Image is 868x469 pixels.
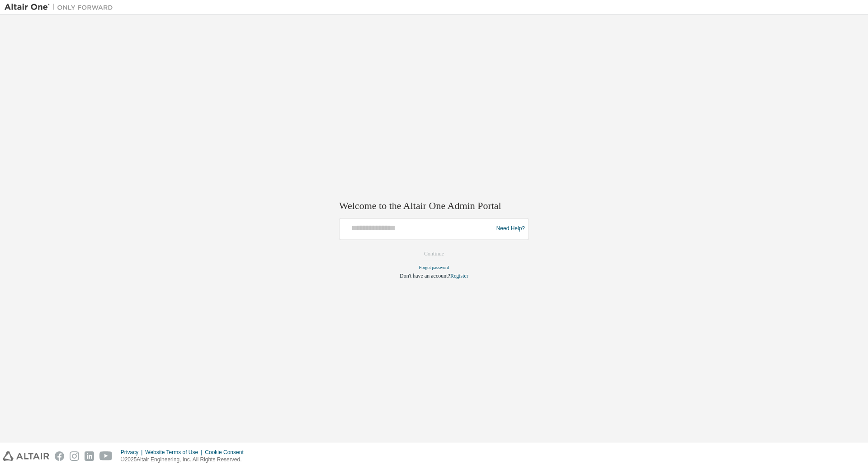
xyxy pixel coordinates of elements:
p: © 2025 Altair Engineering, Inc. All Rights Reserved. [121,456,249,464]
img: youtube.svg [99,451,113,461]
img: facebook.svg [55,451,64,461]
a: Register [450,273,468,279]
a: Forgot password [419,265,449,270]
img: instagram.svg [70,451,79,461]
img: Altair One [5,3,118,12]
img: linkedin.svg [85,451,94,461]
div: Website Terms of Use [145,449,205,456]
img: altair_logo.svg [3,451,49,461]
div: Privacy [121,449,145,456]
span: Don't have an account? [400,273,450,279]
h2: Welcome to the Altair One Admin Portal [339,200,529,213]
div: Cookie Consent [205,449,249,456]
